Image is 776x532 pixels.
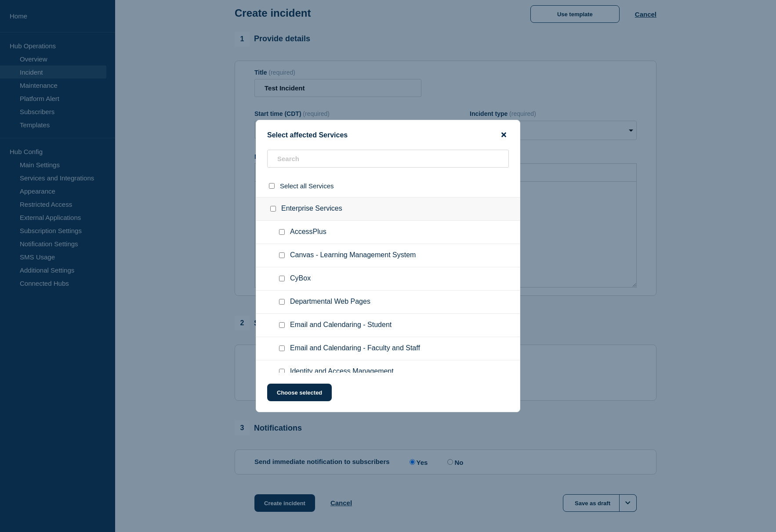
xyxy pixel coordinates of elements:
[279,276,285,281] input: CyBox checkbox
[280,182,334,190] span: Select all Services
[279,299,285,305] input: Departmental Web Pages checkbox
[279,369,285,374] input: Identity and Access Management checkbox
[269,183,275,189] input: select all checkbox
[267,150,509,168] input: Search
[290,274,311,283] span: CyBox
[256,197,520,221] div: Enterprise Services
[290,251,416,260] span: Canvas - Learning Management System
[499,131,509,139] button: close button
[290,228,326,237] span: AccessPlus
[290,298,370,306] span: Departmental Web Pages
[279,252,285,258] input: Canvas - Learning Management System checkbox
[279,345,285,351] input: Email and Calendaring - Faculty and Staff checkbox
[279,229,285,235] input: AccessPlus checkbox
[290,344,420,353] span: Email and Calendaring - Faculty and Staff
[267,384,332,401] button: Choose selected
[270,206,276,212] input: Enterprise Services checkbox
[256,131,520,139] div: Select affected Services
[279,322,285,328] input: Email and Calendaring - Student checkbox
[290,367,394,376] span: Identity and Access Management
[290,321,392,330] span: Email and Calendaring - Student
